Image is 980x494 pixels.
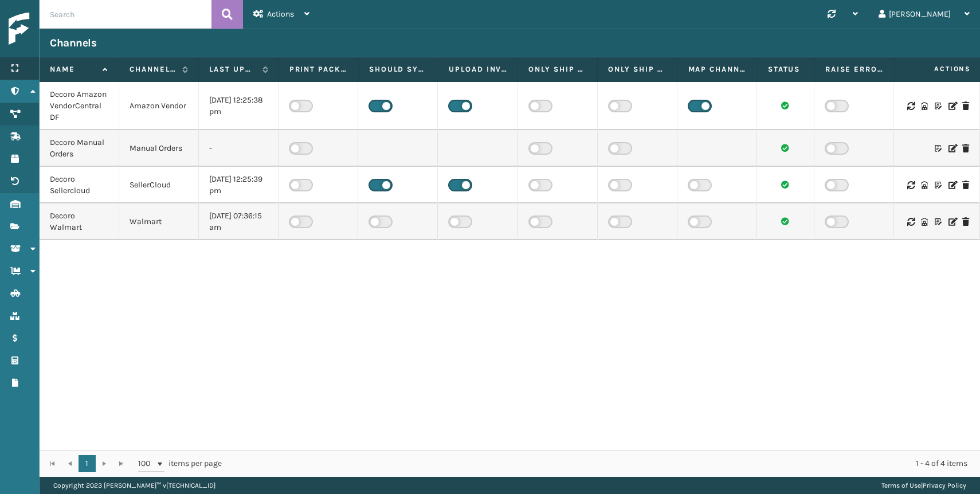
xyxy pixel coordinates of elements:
[881,477,966,494] div: |
[199,130,279,167] td: -
[9,13,112,45] img: logo
[449,64,507,75] label: Upload inventory
[267,9,294,19] span: Actions
[948,218,955,226] i: Edit
[50,36,96,50] h3: Channels
[825,64,884,75] label: Raise Error On Related FO
[608,64,667,75] label: Only Ship from Required Warehouse
[119,203,199,240] td: Walmart
[948,181,955,189] i: Edit
[962,144,969,152] i: Delete
[921,218,928,226] i: Warehouse Codes
[907,218,914,226] i: Sync
[921,102,928,110] i: Warehouse Codes
[781,144,789,152] i: Channel sync succeeded.
[238,458,967,469] div: 1 - 4 of 4 items
[907,181,914,189] i: Sync
[921,181,928,189] i: Warehouse Codes
[138,455,222,472] span: items per page
[199,203,279,240] td: [DATE] 07:36:15 am
[119,130,199,167] td: Manual Orders
[50,64,97,75] label: Name
[199,167,279,203] td: [DATE] 12:25:39 pm
[962,181,969,189] i: Delete
[289,64,348,75] label: Print packing slip
[50,174,108,197] div: Decoro Sellercloud
[935,181,942,189] i: Customize Label
[923,481,966,489] a: Privacy Policy
[50,137,108,160] div: Decoro Manual Orders
[948,144,955,152] i: Edit
[199,82,279,130] td: [DATE] 12:25:38 pm
[962,218,969,226] i: Delete
[962,102,969,110] i: Delete
[935,102,942,110] i: Customize Label
[528,64,587,75] label: Only Ship using Required Carrier Service
[119,82,199,130] td: Amazon Vendor
[50,210,108,233] div: Decoro Walmart
[781,181,789,189] i: Channel sync succeeded.
[781,101,789,109] i: Channel sync succeeded.
[53,477,215,494] p: Copyright 2023 [PERSON_NAME]™ v [TECHNICAL_ID]
[688,64,747,75] label: Map Channel Service
[138,458,155,469] span: 100
[768,64,804,75] label: Status
[898,60,978,79] span: Actions
[369,64,428,75] label: Should Sync
[881,481,921,489] a: Terms of Use
[935,144,942,152] i: Customize Label
[935,218,942,226] i: Customize Label
[119,167,199,203] td: SellerCloud
[907,102,914,110] i: Sync
[781,217,789,225] i: Channel sync succeeded.
[79,455,96,472] a: 1
[948,102,955,110] i: Edit
[130,64,177,75] label: Channel Type
[50,89,108,123] div: Decoro Amazon VendorCentral DF
[209,64,256,75] label: Last update time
